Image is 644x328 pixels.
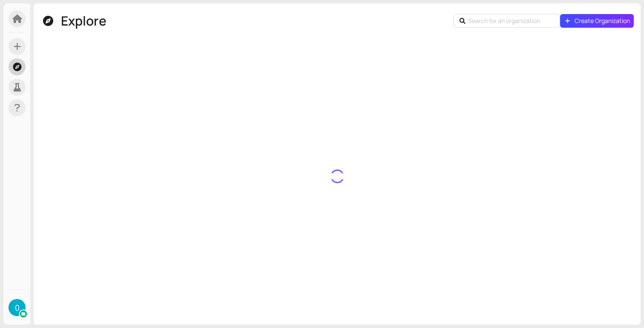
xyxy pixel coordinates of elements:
input: Search for an organization [468,16,548,26]
div: Explore [61,13,109,29]
img: something [328,167,346,185]
span: Create Organization [575,16,630,26]
button: Create Organization [560,14,634,28]
span: 0 [15,299,20,316]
